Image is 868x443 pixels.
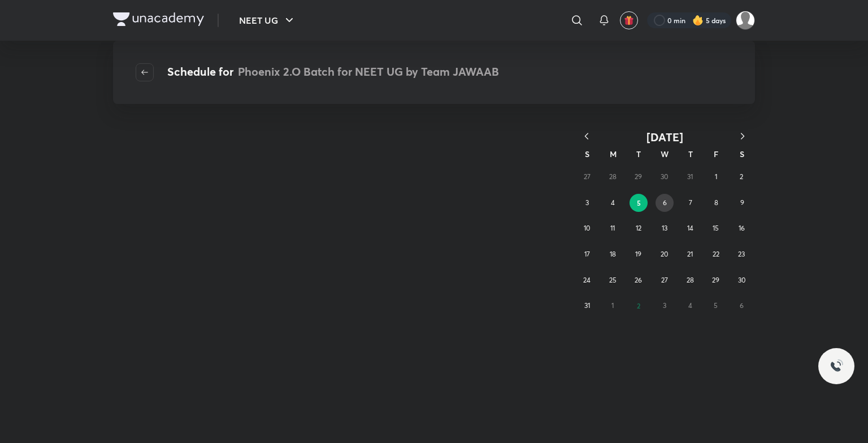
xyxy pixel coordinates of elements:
[578,297,596,315] button: August 31, 2025
[661,276,668,284] abbr: August 27, 2025
[732,219,750,237] button: August 16, 2025
[681,271,699,289] button: August 28, 2025
[732,245,750,263] button: August 23, 2025
[599,130,730,144] button: [DATE]
[692,15,704,26] img: streak
[661,149,669,159] abbr: Wednesday
[687,250,693,258] abbr: August 21, 2025
[714,149,718,159] abbr: Friday
[604,271,622,289] button: August 25, 2025
[635,250,641,258] abbr: August 19, 2025
[232,9,303,32] button: NEET UG
[630,245,648,263] button: August 19, 2025
[578,219,596,237] button: August 10, 2025
[656,219,674,237] button: August 13, 2025
[604,245,622,263] button: August 18, 2025
[681,245,699,263] button: August 21, 2025
[630,271,648,289] button: August 26, 2025
[732,271,750,289] button: August 30, 2025
[636,149,641,159] abbr: Tuesday
[610,224,615,232] abbr: August 11, 2025
[712,276,719,284] abbr: August 29, 2025
[604,219,622,237] button: August 11, 2025
[661,250,668,258] abbr: August 20, 2025
[578,194,596,212] button: August 3, 2025
[630,219,648,237] button: August 12, 2025
[637,198,641,207] abbr: August 5, 2025
[610,250,616,258] abbr: August 18, 2025
[636,224,641,232] abbr: August 12, 2025
[830,359,843,373] img: ttu
[689,198,692,207] abbr: August 7, 2025
[578,271,596,289] button: August 24, 2025
[584,301,590,310] abbr: August 31, 2025
[707,271,725,289] button: August 29, 2025
[736,11,755,30] img: shruti gupta
[609,276,617,284] abbr: August 25, 2025
[656,194,674,212] button: August 6, 2025
[681,219,699,237] button: August 14, 2025
[688,149,693,159] abbr: Thursday
[732,168,750,186] button: August 2, 2025
[738,276,745,284] abbr: August 30, 2025
[238,64,499,79] span: Phoenix 2.O Batch for NEET UG by Team JAWAAB
[740,198,744,207] abbr: August 9, 2025
[682,194,700,212] button: August 7, 2025
[708,194,726,212] button: August 8, 2025
[713,250,719,258] abbr: August 22, 2025
[715,172,717,181] abbr: August 1, 2025
[624,15,634,25] img: avatar
[583,276,591,284] abbr: August 24, 2025
[662,224,667,232] abbr: August 13, 2025
[663,198,667,207] abbr: August 6, 2025
[738,250,745,258] abbr: August 23, 2025
[713,224,719,232] abbr: August 15, 2025
[707,219,725,237] button: August 15, 2025
[584,250,590,258] abbr: August 17, 2025
[585,149,589,159] abbr: Sunday
[604,194,622,212] button: August 4, 2025
[707,245,725,263] button: August 22, 2025
[611,198,615,207] abbr: August 4, 2025
[687,276,694,284] abbr: August 28, 2025
[578,245,596,263] button: August 17, 2025
[739,224,745,232] abbr: August 16, 2025
[740,172,743,181] abbr: August 2, 2025
[635,276,642,284] abbr: August 26, 2025
[687,224,693,232] abbr: August 14, 2025
[610,149,617,159] abbr: Monday
[740,149,744,159] abbr: Saturday
[707,168,725,186] button: August 1, 2025
[113,12,204,29] a: Company Logo
[714,198,718,207] abbr: August 8, 2025
[733,194,751,212] button: August 9, 2025
[620,11,638,29] button: avatar
[113,12,204,26] img: Company Logo
[584,224,590,232] abbr: August 10, 2025
[585,198,589,207] abbr: August 3, 2025
[656,245,674,263] button: August 20, 2025
[630,194,648,212] button: August 5, 2025
[646,129,683,145] span: [DATE]
[656,271,674,289] button: August 27, 2025
[167,63,499,81] h4: Schedule for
